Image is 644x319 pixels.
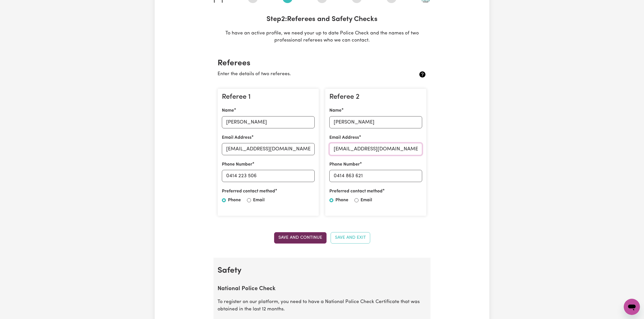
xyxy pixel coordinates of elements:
label: Phone Number [222,161,252,168]
h2: National Police Check [218,286,426,292]
label: Phone [335,197,348,204]
label: Email Address [329,134,359,141]
label: Email [361,197,372,204]
p: To register on our platform, you need to have a National Police Check Certificate that was obtain... [218,298,426,313]
h2: Safety [218,266,426,275]
label: Phone [228,197,241,204]
label: Email Address [222,134,252,141]
label: Name [329,107,342,114]
p: Enter the details of two referees. [218,71,392,78]
label: Name [222,107,234,114]
p: To have an active profile, we need your up to date Police Check and the names of two professional... [213,30,431,45]
label: Phone Number [329,161,360,168]
button: Save and Continue [274,232,327,243]
h3: Referee 1 [222,93,315,102]
button: Save and Exit [331,232,370,243]
h2: Referees [218,58,426,68]
label: Email [253,197,265,204]
label: Preferred contact method [222,188,275,195]
label: Preferred contact method [329,188,383,195]
h3: Step 2 : Referees and Safety Checks [213,15,431,24]
h3: Referee 2 [329,93,422,102]
iframe: Button to launch messaging window [624,299,640,315]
